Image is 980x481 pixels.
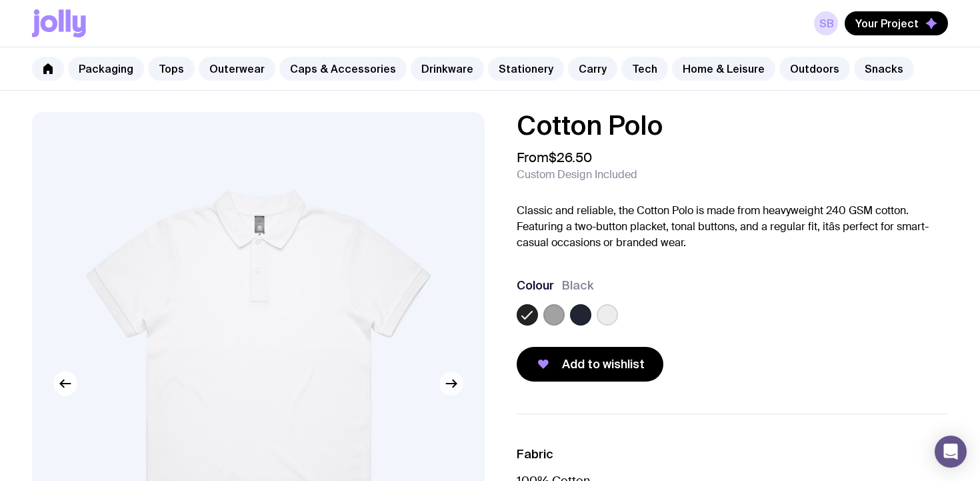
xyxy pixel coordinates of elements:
span: From [517,149,592,165]
button: Add to wishlist [517,347,663,382]
a: SB [814,11,838,35]
a: Caps & Accessories [279,57,407,81]
h3: Fabric [517,446,948,462]
a: Home & Leisure [672,57,775,81]
a: Tech [621,57,668,81]
span: Your Project [855,17,919,30]
h3: Colour [517,278,554,294]
a: Tops [148,57,195,81]
a: Outerwear [199,57,275,81]
button: Your Project [845,11,948,35]
h1: Cotton Polo [517,112,948,139]
a: Outdoors [779,57,850,81]
span: Add to wishlist [562,356,645,372]
a: Stationery [488,57,564,81]
a: Packaging [68,57,144,81]
span: $26.50 [549,149,592,166]
div: Open Intercom Messenger [935,436,967,468]
a: Drinkware [411,57,484,81]
p: Classic and reliable, the Cotton Polo is made from heavyweight 240 GSM cotton. Featuring a two-bu... [517,203,948,251]
a: Snacks [854,57,914,81]
a: Carry [568,57,617,81]
span: Custom Design Included [517,168,637,181]
span: Black [562,278,594,294]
